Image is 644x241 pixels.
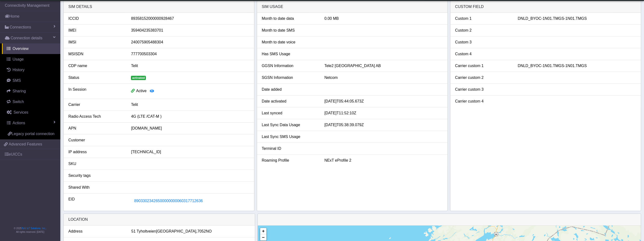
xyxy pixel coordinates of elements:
[260,234,266,241] a: Zoom out
[13,68,25,72] span: History
[127,28,253,33] div: 359404235383701
[258,146,321,151] div: Terminal ID
[11,35,42,41] span: Connection details
[257,1,447,13] div: SIM usage
[2,118,60,128] a: Actions
[258,16,321,21] div: Month to date data
[2,75,60,86] a: SMS
[65,16,128,21] div: ICCID
[258,63,321,69] div: GGSN Information
[452,98,514,104] div: Carrier custom 4
[65,228,128,234] div: Address
[65,102,128,108] div: Carrier
[65,28,128,33] div: IMEI
[127,125,253,131] div: [DOMAIN_NAME]
[258,39,321,45] div: Month to date voice
[321,75,446,81] div: Netcom
[134,199,203,203] span: 89033023426500000000060317712636
[13,57,24,61] span: Usage
[13,47,29,51] span: Overview
[2,86,60,96] a: Sharing
[258,87,321,92] div: Date added
[10,24,31,30] span: Connections
[131,228,156,234] span: 51 Tyholtveien
[65,196,128,206] div: EID
[147,87,157,96] button: View session details
[452,39,514,45] div: Custom 3
[2,96,60,107] a: Switch
[258,158,321,163] div: Roaming Profile
[452,16,514,21] div: Custom 1
[131,76,146,80] span: activated
[131,196,206,206] button: 89033023426500000000060317712636
[65,149,128,155] div: IP address
[64,214,255,226] div: LOCATION
[2,43,60,54] a: Overview
[13,78,21,83] span: SMS
[2,65,60,75] a: History
[65,87,128,96] div: In Session
[65,39,128,45] div: IMSI
[65,125,128,131] div: APN
[258,122,321,128] div: Last Sync Data Usage
[452,51,514,57] div: Custom 4
[321,110,446,116] div: [DATE]T11:52:10Z
[258,98,321,104] div: Date activated
[127,63,253,69] div: Telit
[452,28,514,33] div: Custom 2
[12,132,54,136] span: Legacy portal connection
[197,228,206,234] span: 7052
[64,1,254,13] div: SIM details
[260,228,266,234] a: Zoom in
[156,228,197,234] span: [GEOGRAPHIC_DATA],
[127,149,253,155] div: [TECHNICAL_ID]
[321,158,446,163] div: NExT eProfile 2
[65,161,128,167] div: SKU
[258,51,321,57] div: Has SMS Usage
[514,63,639,69] div: DNLD_BYOC-1N01.TMGS-1N01.TMGS
[22,227,46,230] a: Telit IoT Solutions, Inc.
[127,39,253,45] div: 240075905488304
[258,134,321,140] div: Last Sync SMS Usage
[14,110,28,114] span: Services
[514,16,639,21] div: DNLD_BYOC-1N01.TMGS-1N01.TMGS
[321,122,446,128] div: [DATE]T05:38:39.079Z
[452,63,514,69] div: Carrier custom 1
[65,75,128,81] div: Status
[127,102,253,108] div: Telit
[65,114,128,119] div: Radio Access Tech
[258,75,321,81] div: SGSN Information
[65,185,128,190] div: Shared With
[65,51,128,57] div: MSISDN
[452,75,514,81] div: Carrier custom 2
[452,87,514,92] div: Carrier custom 3
[127,51,253,57] div: 777700503304
[321,98,446,104] div: [DATE]T05:44:05.673Z
[65,63,128,69] div: CDP name
[258,28,321,33] div: Month to date SMS
[13,89,26,93] span: Sharing
[13,100,24,104] span: Switch
[136,89,147,93] span: Active
[127,114,253,119] div: 4G (LTE /CAT-M )
[13,121,25,125] span: Actions
[65,137,128,143] div: Customer
[2,107,60,118] a: Services
[321,63,446,69] div: Tele2 [GEOGRAPHIC_DATA] AB
[9,141,42,147] span: Advanced Features
[321,16,446,21] div: 0.00 MB
[65,173,128,179] div: Security tags
[2,54,60,65] a: Usage
[258,110,321,116] div: Last synced
[206,228,212,234] span: NO
[450,1,641,13] div: Custom field
[127,16,253,21] div: 89358152000000928467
